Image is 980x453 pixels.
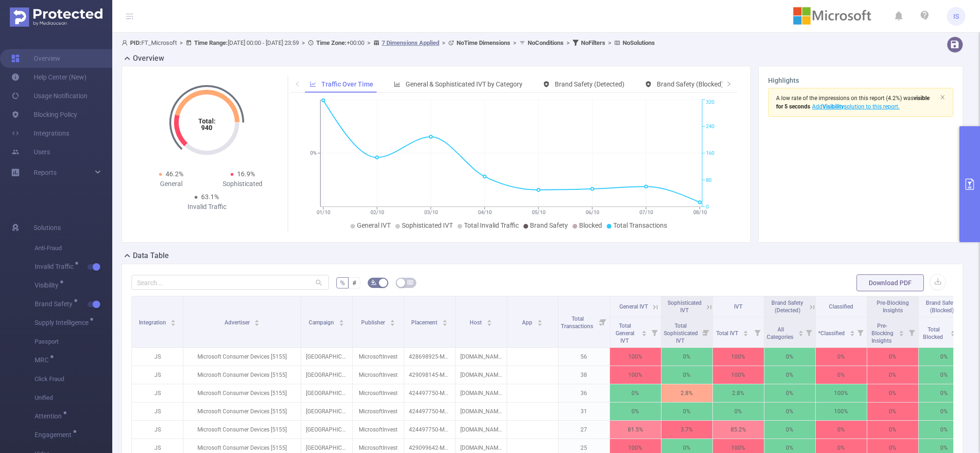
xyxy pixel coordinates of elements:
span: Classified [829,303,853,310]
span: (4.2%) [776,95,929,110]
p: MicrosoftInvest [353,403,404,420]
p: JS [132,366,183,384]
span: 46.2% [166,170,183,178]
span: General IVT [357,222,391,229]
span: Unified [35,388,112,407]
p: 0% [661,348,712,366]
span: Visibility [35,282,62,288]
i: icon: caret-up [899,329,904,332]
span: Sophisticated IVT [668,300,702,314]
button: icon: close [940,92,945,102]
p: 100% [610,366,661,384]
p: 0% [919,348,970,366]
span: IVT [734,303,742,310]
p: [GEOGRAPHIC_DATA]-DISPLAY [282436] [301,384,352,402]
tspan: 80 [706,177,711,183]
tspan: 08/10 [693,209,706,216]
tspan: 160 [706,151,714,157]
p: JS [132,421,183,439]
span: All Categories [767,326,795,340]
p: 3.7% [661,421,712,439]
div: Sort [390,318,395,324]
div: Sort [170,318,176,324]
i: icon: caret-up [487,318,492,321]
span: % [340,279,345,287]
div: Sort [798,329,804,335]
i: Filter menu [905,317,918,347]
i: icon: caret-up [743,329,748,332]
i: icon: table [407,280,413,285]
tspan: 01/10 [316,209,330,216]
span: Reports [34,169,57,176]
span: Publisher [361,319,386,326]
p: 56 [559,348,610,366]
span: > [364,39,373,46]
b: Time Zone: [316,39,347,46]
i: Filter menu [802,317,815,347]
span: A low rate of the impressions on this report [776,95,885,101]
span: > [439,39,448,46]
i: Filter menu [699,317,712,347]
i: Filter menu [648,317,661,347]
i: icon: caret-up [641,329,646,332]
p: 429098145-MSPR-Xandr-PG-TheAtlantic_300x250_X_BAN_DT_DYN_MUL_W_TP_IND_MN_AUT-DT_Copilot_Q126_USA_... [404,366,455,384]
i: icon: caret-down [487,322,492,325]
p: 100% [816,384,867,402]
span: Advertiser [225,319,251,326]
p: [DOMAIN_NAME] [456,384,507,402]
span: Total IVT [716,330,740,337]
p: Microsoft Consumer Devices [5155] [183,403,301,420]
p: 0% [867,403,918,420]
span: > [605,39,614,46]
div: Sort [486,318,492,324]
div: Sophisticated [207,179,278,189]
span: > [177,39,186,46]
p: 0% [919,421,970,439]
i: icon: caret-up [443,318,448,321]
p: MicrosoftInvest [353,366,404,384]
i: icon: user [122,40,130,46]
p: [GEOGRAPHIC_DATA]-DISPLAY [282436] [301,348,352,366]
i: icon: caret-down [950,332,955,335]
i: icon: caret-up [339,318,344,321]
i: Filter menu [596,296,610,347]
p: 0% [764,421,815,439]
p: 0% [764,384,815,402]
i: icon: caret-down [743,332,748,335]
span: Placement [411,319,439,326]
tspan: 07/10 [639,209,653,216]
button: Download PDF [857,274,924,291]
span: Total Transactions [561,316,595,330]
i: icon: caret-down [641,332,646,335]
p: 81.5% [610,421,661,439]
p: Microsoft Consumer Devices [5155] [183,384,301,402]
p: 0% [764,348,815,366]
i: icon: caret-up [537,318,543,321]
span: > [299,39,308,46]
span: IS [953,7,959,26]
tspan: Total: [198,117,216,125]
span: Campaign [309,319,335,326]
div: Invalid Traffic [171,202,243,212]
i: Filter menu [854,317,867,347]
p: 0% [867,384,918,402]
i: icon: close [940,94,945,100]
p: MicrosoftInvest [353,421,404,439]
b: Visibility [822,103,844,110]
p: 0% [867,348,918,366]
span: Invalid Traffic [35,263,77,270]
span: Blocked [579,222,602,229]
p: 0% [867,421,918,439]
tspan: 05/10 [531,209,545,216]
p: 0% [610,384,661,402]
p: 428698925-MSPR-Xandr-PG-TheAtlantic_300x250_X_BAN_DT_DYN_MUL_W_TP_IND_MN_AUT-DT_Copilot_Q126_USA_... [404,348,455,366]
p: 38 [559,366,610,384]
span: Host [470,319,483,326]
p: 0% [919,366,970,384]
span: Total Blocked [923,326,944,340]
i: icon: caret-down [798,332,803,335]
p: Microsoft Consumer Devices [5155] [183,348,301,366]
div: Sort [743,329,748,335]
span: Total Sophisticated IVT [664,323,698,344]
span: Engagement [35,431,75,438]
